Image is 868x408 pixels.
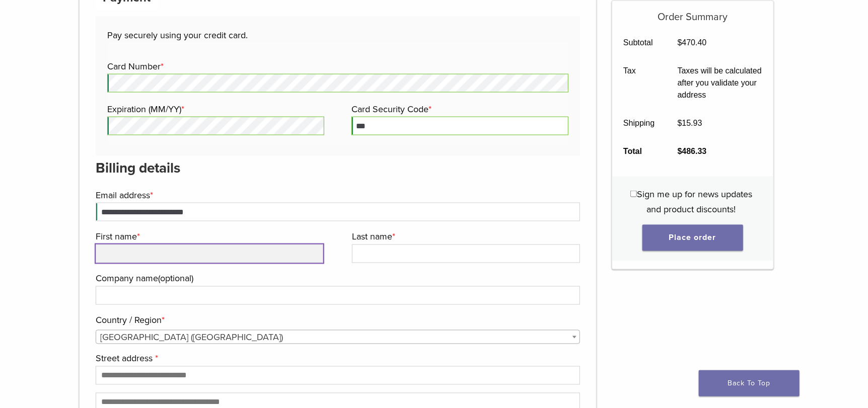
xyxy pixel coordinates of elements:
h5: Order Summary [612,1,774,23]
th: Shipping [612,109,667,137]
span: Country / Region [96,330,580,344]
th: Subtotal [612,28,667,56]
bdi: 15.93 [678,118,702,127]
th: Tax [612,56,667,109]
label: Email address [96,188,577,203]
td: Taxes will be calculated after you validate your address [666,56,773,109]
span: Sign me up for news updates and product discounts! [637,188,752,214]
span: (optional) [158,273,193,284]
span: $ [678,146,682,155]
label: Expiration (MM/YY) [107,102,322,117]
label: Company name [96,271,577,286]
label: Card Number [107,59,566,74]
button: Place order [642,224,743,251]
label: Card Security Code [351,102,566,117]
label: Country / Region [96,313,577,328]
fieldset: Payment Info [107,43,568,144]
span: $ [678,118,682,127]
span: United States (US) [96,331,580,345]
a: Back To Top [699,370,800,396]
th: Total [612,137,667,165]
bdi: 470.40 [678,38,707,46]
label: Street address [96,351,577,366]
input: Sign me up for news updates and product discounts! [630,191,637,197]
label: First name [96,229,321,244]
bdi: 486.33 [678,146,707,155]
p: Pay securely using your credit card. [107,28,568,43]
span: $ [678,38,682,46]
h3: Billing details [96,156,580,180]
label: Last name [352,229,577,244]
